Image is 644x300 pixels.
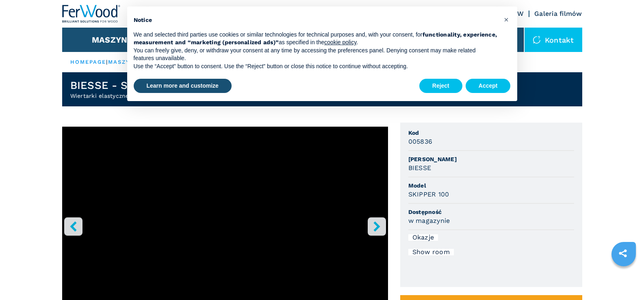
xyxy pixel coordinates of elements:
img: Kontakt [533,36,541,44]
span: Model [408,181,574,190]
h1: BIESSE - SKIPPER 100 [70,79,186,92]
h2: Wiertarki elastyczne [70,92,186,100]
span: | [106,59,108,65]
span: Kod [408,129,574,137]
h2: Notice [134,16,498,24]
p: Use the “Accept” button to consent. Use the “Reject” button or close this notice to continue with... [134,63,498,71]
span: [PERSON_NAME] [408,155,574,163]
div: Kontakt [525,28,582,52]
p: We and selected third parties use cookies or similar technologies for technical purposes and, wit... [134,31,498,47]
span: × [504,15,509,24]
h3: SKIPPER 100 [408,190,449,199]
button: Maszyny [92,35,133,45]
a: cookie policy [324,39,356,45]
span: Dostępność [408,208,574,216]
img: Ferwood [62,5,121,23]
button: Learn more and customize [134,79,232,93]
p: You can freely give, deny, or withdraw your consent at any time by accessing the preferences pane... [134,47,498,63]
a: HOMEPAGE [70,59,106,65]
button: left-button [64,217,82,235]
h3: 005836 [408,137,433,146]
a: maszyny [108,59,139,65]
iframe: Chat [609,263,638,294]
button: Accept [466,79,511,93]
div: Okazje [408,234,438,241]
a: sharethis [613,243,633,263]
h3: w magazynie [408,216,450,225]
button: right-button [368,217,386,235]
h3: BIESSE [408,163,432,173]
button: Reject [419,79,462,93]
div: Show room [408,249,454,255]
a: Galeria filmów [534,10,582,17]
button: Close this notice [500,13,513,26]
strong: functionality, experience, measurement and “marketing (personalized ads)” [134,31,497,46]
